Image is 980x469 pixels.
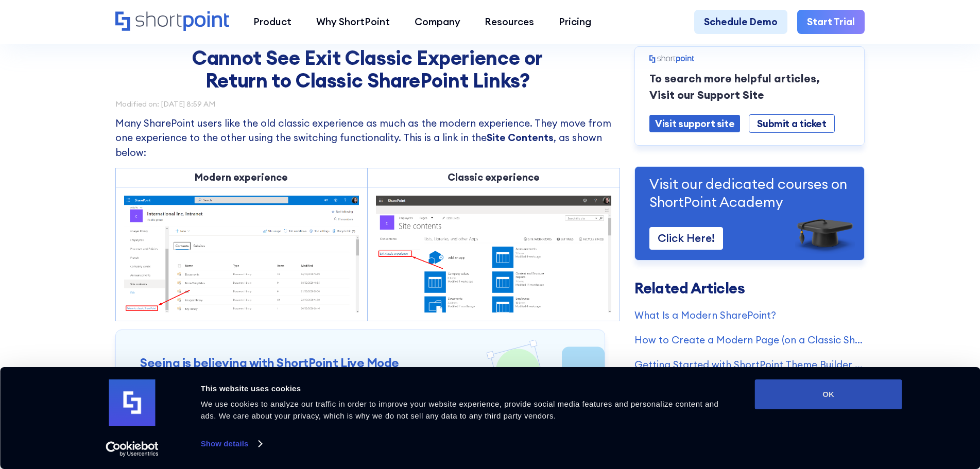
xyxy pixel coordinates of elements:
[795,350,980,469] iframe: Chat Widget
[448,171,540,183] strong: Classic experience
[304,10,402,34] a: Why ShortPoint
[472,10,546,34] a: Resources
[175,46,561,92] h1: Cannot See Exit Classic Experience or Return to Classic SharePoint Links?
[649,115,740,133] a: Visit support site
[115,11,229,32] a: Home
[487,131,554,144] strong: Site Contents
[797,10,865,34] a: Start Trial
[485,14,534,29] div: Resources
[201,436,262,451] a: Show details
[415,14,460,29] div: Company
[755,379,902,409] button: OK
[253,14,291,29] div: Product
[795,350,980,469] div: Widget de chat
[559,14,591,29] div: Pricing
[649,175,850,211] p: Visit our dedicated courses on ShortPoint Academy
[87,441,177,457] a: Usercentrics Cookiebot - opens in a new window
[749,114,834,133] a: Submit a ticket
[634,281,865,296] h3: Related Articles
[694,10,787,34] a: Schedule Demo
[546,10,604,34] a: Pricing
[201,383,732,395] div: This website uses cookies
[201,399,719,420] span: We use cookies to analyze our traffic in order to improve your website experience, provide social...
[634,333,865,348] a: How to Create a Modern Page (on a Classic SharePoint Site)
[634,357,865,372] a: Getting Started with ShortPoint Theme Builder - Classic SharePoint Sites (Part 1)
[634,308,865,323] a: What Is a Modern SharePoint?
[109,379,156,426] img: logo
[115,116,620,160] p: Many SharePoint users like the old classic experience as much as the modern experience. They move...
[316,14,390,29] div: Why ShortPoint
[649,227,723,249] a: Click Here!
[140,355,580,387] h3: Seeing is believing with ShortPoint Live Mode View it while you Design it.
[115,100,620,108] div: Modified on: [DATE] 8:59 AM
[402,10,473,34] a: Company
[649,71,850,103] p: To search more helpful articles, Visit our Support Site
[242,10,304,34] a: Product
[195,171,288,183] strong: Modern experience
